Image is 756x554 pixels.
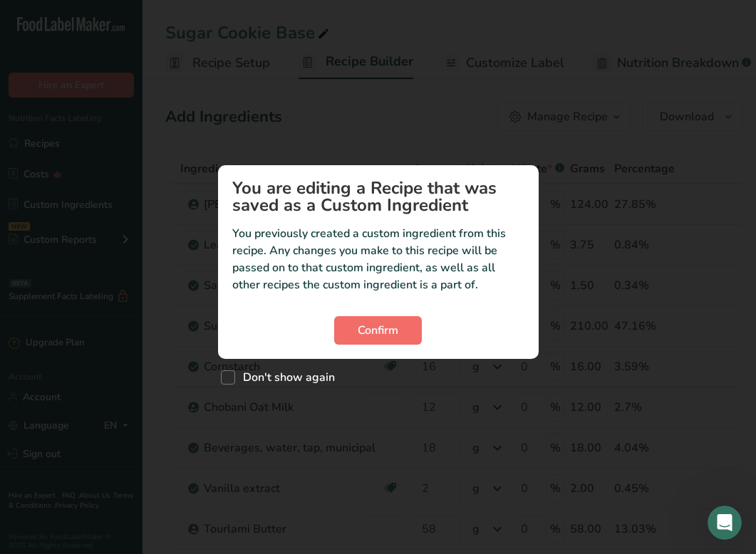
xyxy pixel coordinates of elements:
[358,322,398,339] span: Confirm
[232,225,524,293] p: You previously created a custom ingredient from this recipe. Any changes you make to this recipe ...
[334,316,422,345] button: Confirm
[708,506,742,540] iframe: Intercom live chat
[235,370,335,385] span: Don't show again
[232,179,524,214] h1: You are editing a Recipe that was saved as a Custom Ingredient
